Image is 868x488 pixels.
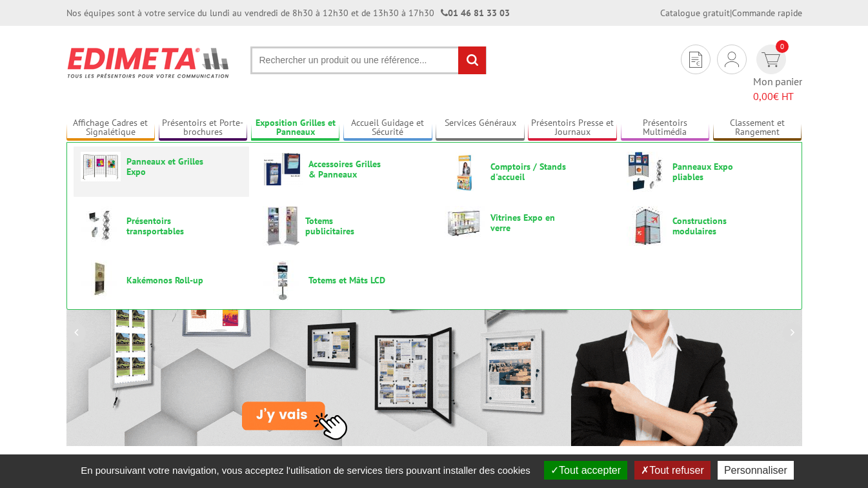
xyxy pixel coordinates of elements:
[66,117,156,139] a: Affichage Cadres et Signalétique
[81,260,242,300] a: Kakémonos Roll-up
[672,161,750,182] span: Panneaux Expo pliables
[776,40,789,53] span: 0
[66,6,510,19] div: Nos équipes sont à votre service du lundi au vendredi de 8h30 à 12h30 et de 13h30 à 17h30
[689,52,702,68] img: devis rapide
[544,461,627,480] button: Tout accepter
[81,260,121,300] img: Kakémonos Roll-up
[627,152,788,192] a: Panneaux Expo pliables
[660,7,730,19] a: Catalogue gratuit
[126,275,204,285] span: Kakémonos Roll-up
[250,46,487,74] input: Rechercher un produit ou une référence...
[66,39,231,86] img: Présentoir, panneau, stand - Edimeta - PLV, affichage, mobilier bureau, entreprise
[445,152,485,192] img: Comptoirs / Stands d'accueil
[308,159,386,179] span: Accessoires Grilles & Panneaux
[753,74,802,104] span: Mon panier
[672,216,750,236] span: Constructions modulaires
[753,89,802,104] span: € HT
[81,206,121,246] img: Présentoirs transportables
[308,275,386,285] span: Totems et Mâts LCD
[445,206,485,239] img: Vitrines Expo en verre
[445,152,606,192] a: Comptoirs / Stands d'accueil
[126,156,204,177] span: Panneaux et Grilles Expo
[490,161,568,182] span: Comptoirs / Stands d'accueil
[753,90,773,103] span: 0,00
[627,206,788,246] a: Constructions modulaires
[627,206,667,246] img: Constructions modulaires
[732,7,802,19] a: Commande rapide
[126,216,204,236] span: Présentoirs transportables
[627,152,667,192] img: Panneaux Expo pliables
[713,117,802,139] a: Classement et Rangement
[251,117,340,139] a: Exposition Grilles et Panneaux
[81,152,242,181] a: Panneaux et Grilles Expo
[263,152,303,187] img: Accessoires Grilles & Panneaux
[445,206,606,239] a: Vitrines Expo en verre
[81,152,121,181] img: Panneaux et Grilles Expo
[263,260,303,300] img: Totems et Mâts LCD
[753,45,802,104] a: devis rapide 0 Mon panier 0,00€ HT
[660,6,802,19] div: |
[263,206,424,246] a: Totems publicitaires
[634,461,710,480] button: Tout refuser
[343,117,432,139] a: Accueil Guidage et Sécurité
[718,461,794,480] button: Personnaliser (fenêtre modale)
[621,117,710,139] a: Présentoirs Multimédia
[263,206,299,246] img: Totems publicitaires
[305,216,383,236] span: Totems publicitaires
[74,465,537,476] span: En poursuivant votre navigation, vous acceptez l'utilisation de services tiers pouvant installer ...
[263,152,424,187] a: Accessoires Grilles & Panneaux
[159,117,248,139] a: Présentoirs et Porte-brochures
[263,260,424,300] a: Totems et Mâts LCD
[436,117,525,139] a: Services Généraux
[490,212,568,233] span: Vitrines Expo en verre
[81,206,242,246] a: Présentoirs transportables
[458,46,486,74] input: rechercher
[528,117,617,139] a: Présentoirs Presse et Journaux
[762,52,780,67] img: devis rapide
[441,7,510,19] strong: 01 46 81 33 03
[725,52,739,67] img: devis rapide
